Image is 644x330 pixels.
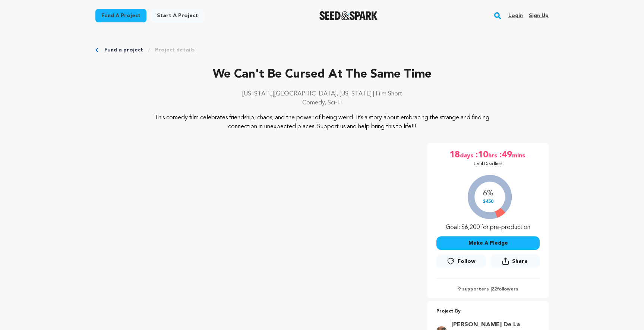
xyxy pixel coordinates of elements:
p: Comedy, Sci-Fi [95,98,549,107]
span: :10 [475,149,488,161]
button: Share [490,254,540,268]
span: Follow [458,258,476,265]
a: Fund a project [95,9,146,22]
p: 9 supporters | followers [436,286,540,292]
a: Project details [155,46,195,54]
img: Seed&Spark Logo Dark Mode [319,11,378,20]
div: Breadcrumb [95,46,549,54]
span: 22 [492,287,497,292]
a: Sign up [529,10,549,22]
span: mins [512,149,527,161]
a: Login [508,10,523,22]
a: Follow [436,255,486,268]
span: hrs [488,149,499,161]
span: :49 [499,149,512,161]
p: [US_STATE][GEOGRAPHIC_DATA], [US_STATE] | Film Short [95,89,549,98]
p: Until Deadline [474,161,502,167]
span: Share [490,254,540,271]
p: We Can't Be Cursed At The Same Time [95,66,549,84]
p: Project By [436,307,540,316]
span: days [460,149,475,161]
p: This comedy film celebrates friendship, chaos, and the power of being weird. It’s a story about e... [141,113,503,131]
button: Make A Pledge [436,236,540,250]
span: 18 [449,149,460,161]
a: Fund a project [104,46,143,54]
a: Seed&Spark Homepage [319,11,378,20]
span: Share [512,258,528,265]
a: Start a project [151,9,204,22]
